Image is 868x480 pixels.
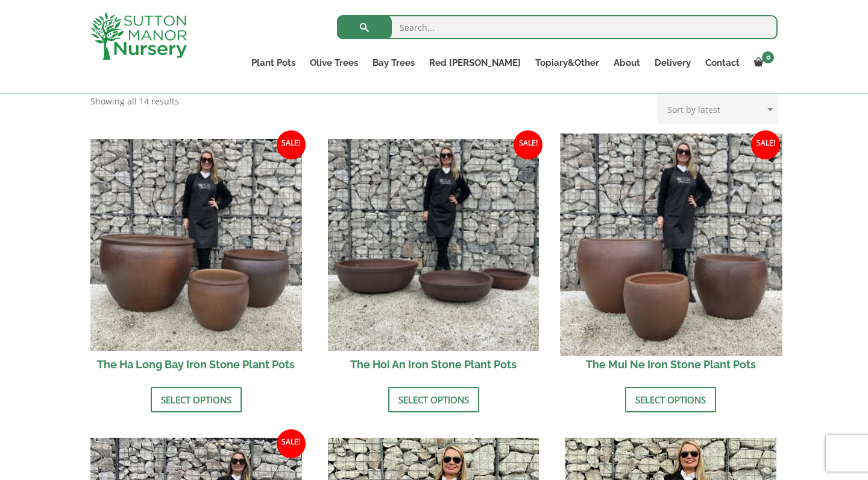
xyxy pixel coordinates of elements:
[365,54,422,71] a: Bay Trees
[751,130,780,159] span: Sale!
[90,139,302,351] img: The Ha Long Bay Iron Stone Plant Pots
[647,54,698,71] a: Delivery
[762,51,774,63] span: 0
[514,130,542,159] span: Sale!
[747,54,778,71] a: 0
[560,133,782,356] img: The Mui Ne Iron Stone Plant Pots
[698,54,747,71] a: Contact
[90,139,302,378] a: Sale! The Ha Long Bay Iron Stone Plant Pots
[337,15,778,39] input: Search...
[277,429,306,458] span: Sale!
[90,351,302,378] h2: The Ha Long Bay Iron Stone Plant Pots
[658,94,778,124] select: Shop order
[328,139,539,351] img: The Hoi An Iron Stone Plant Pots
[565,351,777,378] h2: The Mui Ne Iron Stone Plant Pots
[328,351,539,378] h2: The Hoi An Iron Stone Plant Pots
[565,139,777,378] a: Sale! The Mui Ne Iron Stone Plant Pots
[303,54,365,71] a: Olive Trees
[90,94,179,109] p: Showing all 14 results
[528,54,606,71] a: Topiary&Other
[328,139,539,378] a: Sale! The Hoi An Iron Stone Plant Pots
[244,54,303,71] a: Plant Pots
[90,12,187,60] img: logo
[422,54,528,71] a: Red [PERSON_NAME]
[606,54,647,71] a: About
[625,387,716,412] a: Select options for “The Mui Ne Iron Stone Plant Pots”
[388,387,479,412] a: Select options for “The Hoi An Iron Stone Plant Pots”
[151,387,242,412] a: Select options for “The Ha Long Bay Iron Stone Plant Pots”
[277,130,306,159] span: Sale!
